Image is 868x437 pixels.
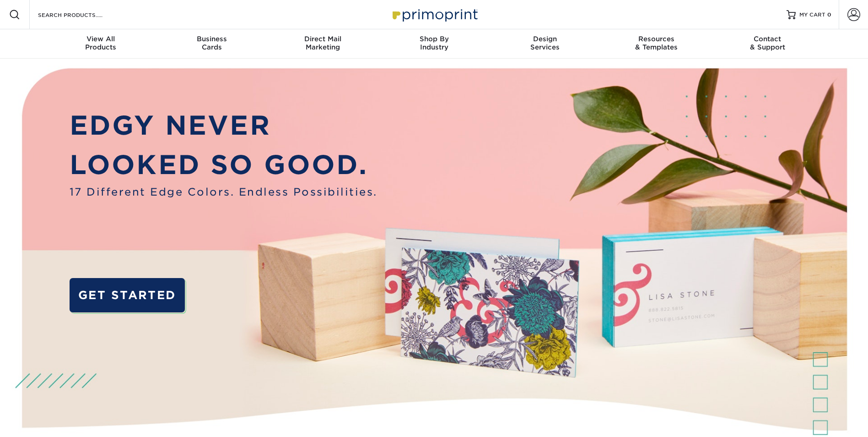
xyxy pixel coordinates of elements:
[267,35,378,43] span: Direct Mail
[156,35,267,43] span: Business
[70,106,377,145] p: EDGY NEVER
[45,35,156,51] div: Products
[490,29,601,59] a: DesignServices
[37,9,126,20] input: SEARCH PRODUCTS.....
[45,35,156,43] span: View All
[45,29,156,59] a: View AllProducts
[378,35,490,51] div: Industry
[712,29,823,59] a: Contact& Support
[712,35,823,43] span: Contact
[378,35,490,43] span: Shop By
[70,278,185,312] a: GET STARTED
[267,35,378,51] div: Marketing
[827,11,831,18] span: 0
[601,35,712,43] span: Resources
[378,29,490,59] a: Shop ByIndustry
[70,145,377,184] p: LOOKED SO GOOD.
[156,29,267,59] a: BusinessCards
[712,35,823,51] div: & Support
[601,29,712,59] a: Resources& Templates
[156,35,267,51] div: Cards
[267,29,378,59] a: Direct MailMarketing
[799,11,825,19] span: MY CART
[70,184,377,200] span: 17 Different Edge Colors. Endless Possibilities.
[601,35,712,51] div: & Templates
[490,35,601,43] span: Design
[388,5,480,24] img: Primoprint
[490,35,601,51] div: Services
